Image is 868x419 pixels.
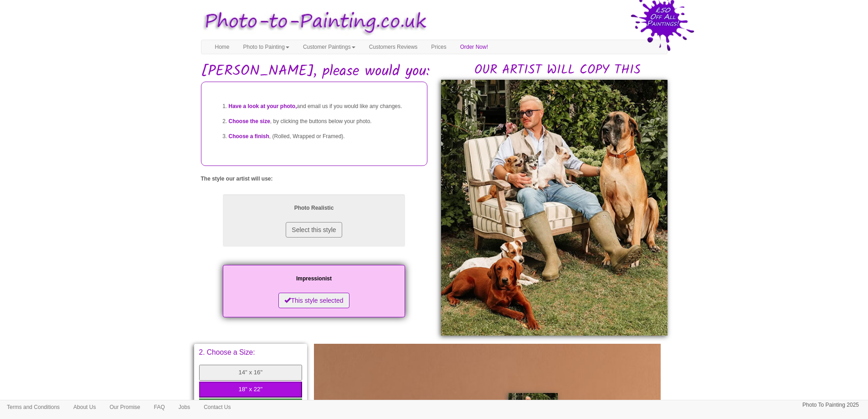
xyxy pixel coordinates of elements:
[201,63,668,79] h1: [PERSON_NAME], please would you:
[453,40,495,54] a: Order Now!
[448,63,668,78] h2: OUR ARTIST WILL COPY THIS
[67,400,103,414] a: About Us
[199,365,303,381] button: 14" x 16"
[147,400,172,414] a: FAQ
[236,40,296,54] a: Photo to Painting
[232,203,396,213] p: Photo Realistic
[278,293,349,308] button: This style selected
[103,400,147,414] a: Our Promise
[232,274,396,284] p: Impressionist
[441,80,668,336] img: Dominique, please would you:
[362,40,425,54] a: Customers Reviews
[196,5,430,40] img: Photo to Painting
[229,99,418,114] li: and email us if you would like any changes.
[172,400,197,414] a: Jobs
[229,103,297,109] span: Have a look at your photo,
[229,114,418,129] li: , by clicking the buttons below your photo.
[229,118,270,124] span: Choose the size
[286,222,342,238] button: Select this style
[201,175,273,183] label: The style our artist will use:
[296,40,362,54] a: Customer Paintings
[199,382,303,398] button: 18" x 22"
[208,40,236,54] a: Home
[229,129,418,144] li: , (Rolled, Wrapped or Framed).
[424,40,453,54] a: Prices
[199,349,303,356] p: 2. Choose a Size:
[802,400,859,410] p: Photo To Painting 2025
[197,400,237,414] a: Contact Us
[199,398,303,415] button: 24" x 28"
[229,133,269,140] span: Choose a finish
